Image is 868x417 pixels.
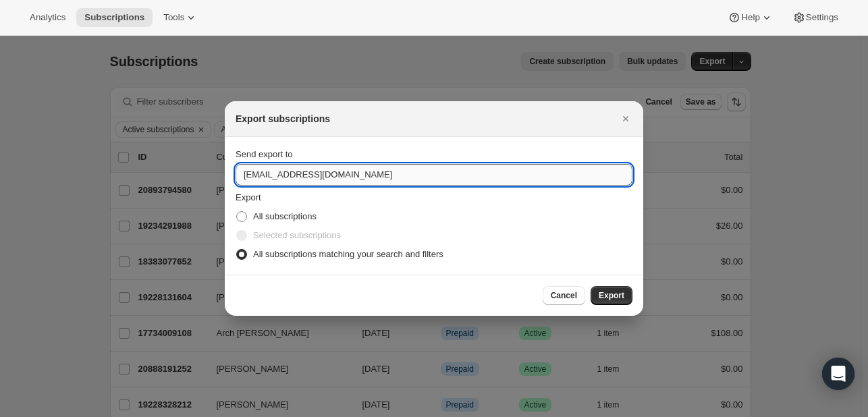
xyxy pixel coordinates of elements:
span: Cancel [551,290,577,301]
span: Help [741,12,759,23]
span: Send export to [236,149,293,159]
span: Export [236,192,261,202]
button: Analytics [22,8,74,27]
span: Selected subscriptions [253,230,341,240]
span: Analytics [30,12,65,23]
button: Help [720,8,781,27]
h2: Export subscriptions [236,112,330,126]
div: Open Intercom Messenger [822,358,855,390]
button: Settings [784,8,846,27]
span: Subscriptions [84,12,144,23]
span: Export [599,290,624,301]
button: Cancel [543,286,585,305]
button: Subscriptions [76,8,153,27]
button: Export [591,286,632,305]
span: All subscriptions [253,211,317,221]
span: All subscriptions matching your search and filters [253,249,443,259]
button: Close [616,109,635,128]
span: Tools [163,12,184,23]
span: Settings [806,12,838,23]
button: Tools [155,8,206,27]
